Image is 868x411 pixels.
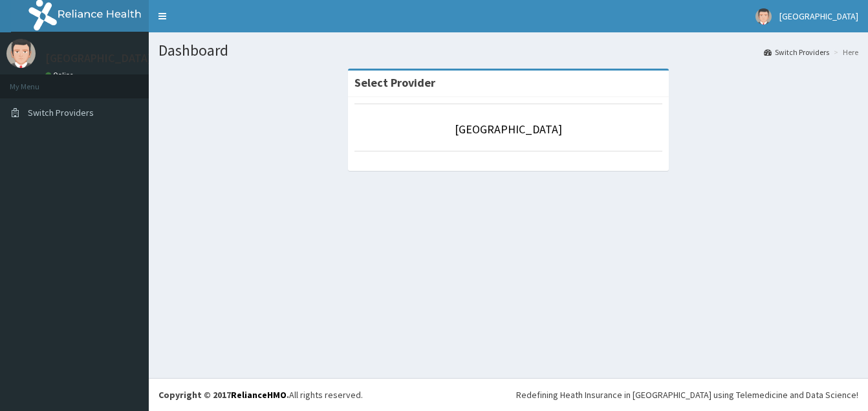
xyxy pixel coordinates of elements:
[158,42,858,59] h1: Dashboard
[45,52,152,64] p: [GEOGRAPHIC_DATA]
[755,8,772,25] img: User Image
[779,10,858,22] span: [GEOGRAPHIC_DATA]
[45,71,76,80] a: Online
[158,389,289,401] strong: Copyright © 2017 .
[231,389,287,401] a: RelianceHMO
[149,378,868,411] footer: All rights reserved.
[830,47,858,58] li: Here
[354,75,435,90] strong: Select Provider
[764,47,829,58] a: Switch Providers
[455,122,562,137] a: [GEOGRAPHIC_DATA]
[516,388,858,401] div: Redefining Heath Insurance in [GEOGRAPHIC_DATA] using Telemedicine and Data Science!
[28,107,94,118] span: Switch Providers
[6,39,36,68] img: User Image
